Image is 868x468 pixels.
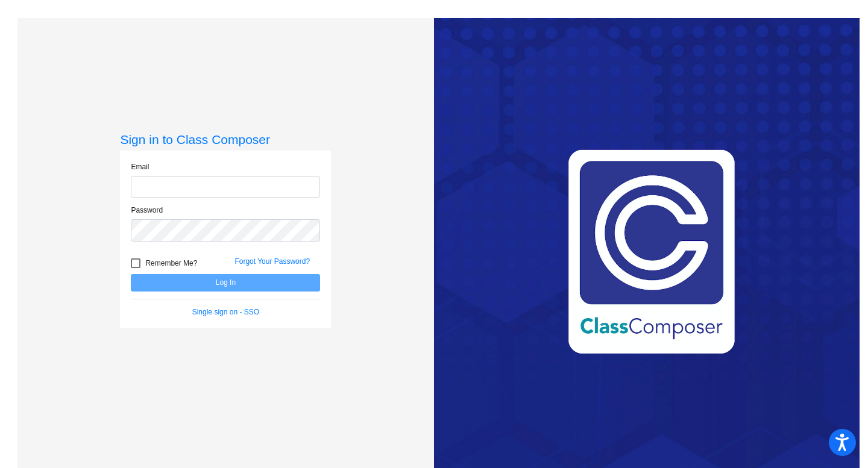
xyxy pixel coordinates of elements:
button: Log In [131,274,320,292]
label: Email [131,161,149,172]
a: Single sign on - SSO [192,308,259,316]
span: Remember Me? [145,256,197,270]
label: Password [131,205,163,216]
a: Forgot Your Password? [234,257,310,266]
h3: Sign in to Class Composer [120,132,331,147]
